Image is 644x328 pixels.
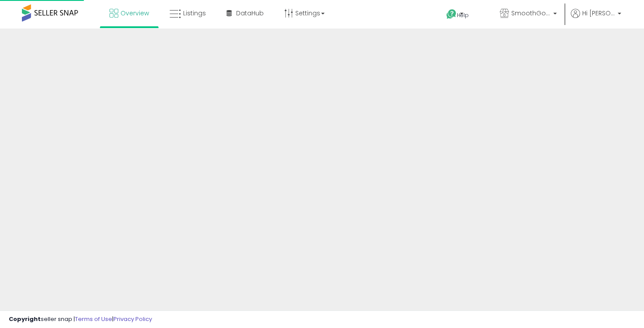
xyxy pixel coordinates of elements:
[183,9,206,18] span: Listings
[75,315,112,323] a: Terms of Use
[113,315,152,323] a: Privacy Policy
[511,9,551,18] span: SmoothGoods
[571,9,621,29] a: Hi [PERSON_NAME]
[120,9,149,18] span: Overview
[439,2,486,29] a: Help
[9,315,41,323] strong: Copyright
[9,315,152,324] div: seller snap | |
[446,9,457,20] i: Get Help
[457,11,469,19] span: Help
[236,9,264,18] span: DataHub
[582,9,615,18] span: Hi [PERSON_NAME]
